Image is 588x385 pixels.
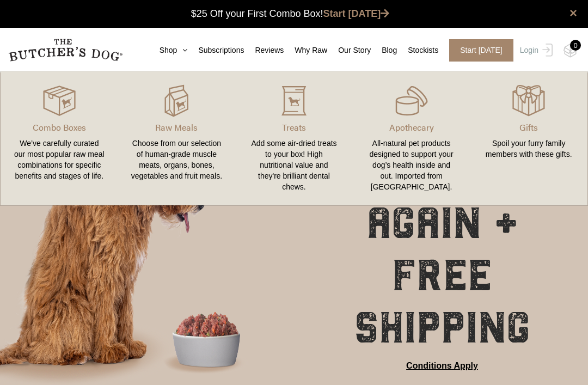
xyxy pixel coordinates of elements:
[244,45,284,56] a: Reviews
[563,44,577,58] img: TBD_Cart-Empty.png
[14,121,105,134] p: Combo Boxes
[569,7,577,20] a: close
[353,82,470,194] a: Apothecary All-natural pet products designed to support your dog’s health inside and out. Importe...
[366,121,457,134] p: Apothecary
[517,39,553,62] a: Login
[470,82,587,194] a: Gifts Spoil your furry family members with these gifts.
[284,45,327,56] a: Why Raw
[323,93,561,354] h1: NEVER PAY FULL PRICE AGAIN + FREE SHIPPING
[248,121,340,134] p: Treats
[449,39,513,62] span: Start [DATE]
[14,138,105,181] div: We’ve carefully curated our most popular raw meal combinations for specific benefits and stages o...
[397,45,438,56] a: Stockists
[118,82,236,194] a: Raw Meals Choose from our selection of human-grade muscle meats, organs, bones, vegetables and fr...
[366,138,457,192] div: All-natural pet products designed to support your dog’s health inside and out. Imported from [GEO...
[187,45,244,56] a: Subscriptions
[438,39,517,62] a: Start [DATE]
[248,138,340,192] div: Add some air-dried treats to your box! High nutritional value and they're brilliant dental chews.
[131,121,223,134] p: Raw Meals
[235,82,353,194] a: Treats Add some air-dried treats to your box! High nutritional value and they're brilliant dental...
[570,40,581,51] div: 0
[327,45,371,56] a: Our Story
[1,82,118,194] a: Combo Boxes We’ve carefully curated our most popular raw meal combinations for specific benefits ...
[131,138,223,181] div: Choose from our selection of human-grade muscle meats, organs, bones, vegetables and fruit meals.
[483,138,574,160] div: Spoil your furry family members with these gifts.
[371,45,397,56] a: Blog
[323,8,390,19] a: Start [DATE]
[483,121,574,134] p: Gifts
[406,359,478,372] a: Conditions Apply
[149,45,188,56] a: Shop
